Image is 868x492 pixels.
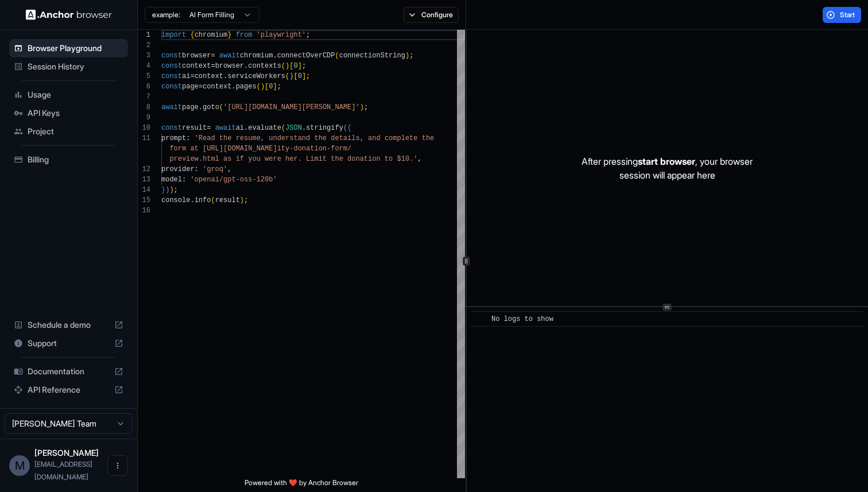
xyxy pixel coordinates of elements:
[215,62,244,70] span: browser
[28,338,110,349] span: Support
[161,196,190,204] span: console
[335,52,339,60] span: (
[203,103,219,111] span: goto
[306,72,310,80] span: ;
[273,52,277,60] span: .
[281,124,285,132] span: (
[236,31,253,39] span: from
[9,57,128,76] div: Session History
[491,315,553,323] span: No logs to show
[190,31,194,39] span: {
[236,124,244,132] span: ai
[138,71,150,82] div: 5
[240,52,273,60] span: chromium
[152,10,180,20] span: example:
[28,61,123,72] span: Session History
[265,83,269,91] span: [
[186,134,190,142] span: :
[182,62,211,70] span: context
[138,206,150,216] div: 16
[215,196,240,204] span: result
[138,82,150,92] div: 6
[28,126,123,137] span: Project
[9,334,128,352] div: Support
[182,103,199,111] span: page
[306,31,310,39] span: ;
[211,196,215,204] span: (
[405,52,409,60] span: )
[190,196,194,204] span: .
[244,196,248,204] span: ;
[302,62,306,70] span: ;
[9,455,30,476] div: M
[9,86,128,104] div: Usage
[9,316,128,334] div: Schedule a demo
[223,72,227,80] span: .
[28,89,123,100] span: Usage
[261,83,265,91] span: )
[161,103,182,111] span: await
[138,102,150,113] div: 8
[269,83,273,91] span: 0
[165,186,169,194] span: )
[343,124,347,132] span: (
[840,10,856,20] span: Start
[227,31,231,39] span: }
[289,62,293,70] span: [
[339,52,405,60] span: connectionString
[285,124,302,132] span: JSON
[9,362,128,381] div: Documentation
[138,40,150,51] div: 2
[293,72,297,80] span: [
[293,62,297,70] span: 0
[138,133,150,144] div: 11
[289,72,293,80] span: )
[219,103,223,111] span: (
[28,42,123,54] span: Browser Playground
[199,103,203,111] span: .
[190,176,277,184] span: 'openai/gpt-oss-120b'
[28,107,123,119] span: API Keys
[138,92,150,102] div: 7
[638,156,695,167] span: start browser
[347,124,351,132] span: {
[244,62,248,70] span: .
[248,62,281,70] span: contexts
[277,83,281,91] span: ;
[285,62,289,70] span: )
[161,124,182,132] span: const
[161,83,182,91] span: const
[203,165,227,173] span: 'groq'
[9,150,128,169] div: Billing
[302,72,306,80] span: ]
[477,313,483,325] span: ​
[161,62,182,70] span: const
[28,319,110,331] span: Schedule a demo
[401,134,435,142] span: lete the
[161,72,182,80] span: const
[227,72,285,80] span: serviceWorkers
[245,478,358,492] span: Powered with ❤️ by Anchor Browser
[9,122,128,141] div: Project
[182,72,190,80] span: ai
[107,455,128,476] button: Open menu
[190,72,194,80] span: =
[211,52,215,60] span: =
[404,7,459,23] button: Configure
[161,165,195,173] span: provider
[298,72,302,80] span: 0
[195,196,211,204] span: info
[215,124,236,132] span: await
[364,103,368,111] span: ;
[285,72,289,80] span: (
[138,175,150,185] div: 13
[9,381,128,399] div: API Reference
[138,113,150,123] div: 9
[409,52,413,60] span: ;
[257,83,261,91] span: (
[161,176,182,184] span: model
[281,62,285,70] span: (
[138,61,150,71] div: 4
[199,83,203,91] span: =
[169,145,277,153] span: form at [URL][DOMAIN_NAME]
